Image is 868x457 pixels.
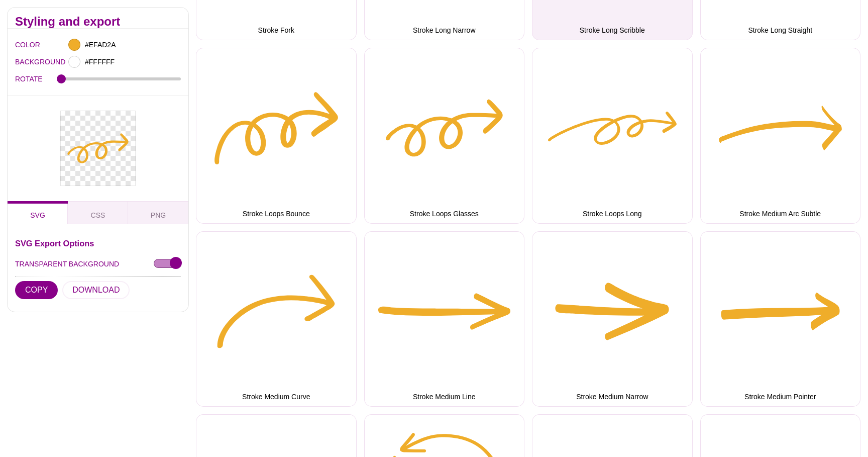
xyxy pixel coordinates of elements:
[364,48,525,224] button: Stroke Loops Glasses
[62,281,130,299] button: DOWNLOAD
[15,38,28,51] label: COLOR
[15,257,119,270] label: TRANSPARENT BACKGROUND
[15,239,181,247] h3: SVG Export Options
[15,281,58,299] button: COPY
[532,48,693,224] button: Stroke Loops Long
[196,231,357,407] button: Stroke Medium Curve
[128,201,188,224] button: PNG
[151,211,166,219] span: PNG
[364,231,525,407] button: Stroke Medium Line
[532,231,693,407] button: Stroke Medium Narrow
[68,201,128,224] button: CSS
[196,48,357,224] button: Stroke Loops Bounce
[15,18,181,26] h2: Styling and export
[15,72,57,85] label: ROTATE
[700,231,861,407] button: Stroke Medium Pointer
[15,55,28,68] label: BACKGROUND
[91,211,105,219] span: CSS
[700,48,861,224] button: Stroke Medium Arc Subtle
